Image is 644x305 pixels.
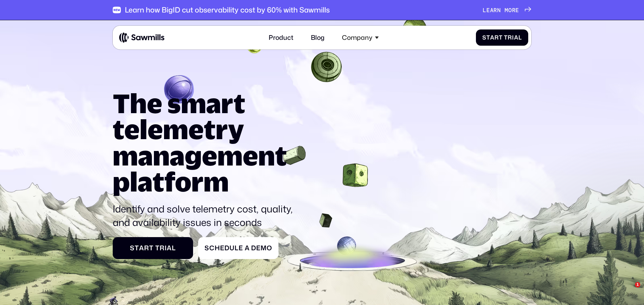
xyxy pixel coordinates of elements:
[160,244,165,252] span: r
[261,244,267,252] span: m
[508,7,512,14] span: o
[113,202,299,229] p: Identify and solve telemetry cost, quality, and availability issues in seconds
[476,29,528,46] a: StartTrial
[135,244,139,252] span: t
[167,244,172,252] span: a
[230,244,235,252] span: u
[224,244,230,252] span: d
[267,244,272,252] span: o
[490,34,494,41] span: a
[235,244,239,252] span: l
[514,34,518,41] span: a
[490,7,494,14] span: a
[483,7,531,14] a: Learnmore
[172,244,176,252] span: l
[113,90,299,195] h1: The smart telemetry management platform
[486,34,490,41] span: t
[342,34,372,42] div: Company
[512,34,514,41] span: i
[508,34,512,41] span: r
[515,7,519,14] span: e
[306,29,329,46] a: Blog
[209,244,215,252] span: c
[483,7,486,14] span: L
[220,244,224,252] span: e
[337,29,383,46] div: Company
[256,244,261,252] span: e
[165,244,167,252] span: i
[125,6,330,15] div: Learn how BigID cut observability cost by 60% with Sawmills
[494,34,499,41] span: r
[215,244,220,252] span: h
[504,34,508,41] span: T
[130,244,135,252] span: S
[493,7,497,14] span: r
[264,29,298,46] a: Product
[518,34,522,41] span: l
[512,7,516,14] span: r
[149,244,154,252] span: t
[497,7,501,14] span: n
[139,244,144,252] span: a
[505,7,508,14] span: m
[245,244,250,252] span: a
[499,34,503,41] span: t
[155,244,160,252] span: T
[486,7,490,14] span: e
[635,282,640,287] span: 1
[113,237,193,259] a: StartTrial
[239,244,243,252] span: e
[205,244,209,252] span: S
[482,34,486,41] span: S
[621,282,637,298] iframe: Intercom live chat
[251,244,256,252] span: D
[198,237,279,259] a: ScheduleaDemo
[144,244,149,252] span: r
